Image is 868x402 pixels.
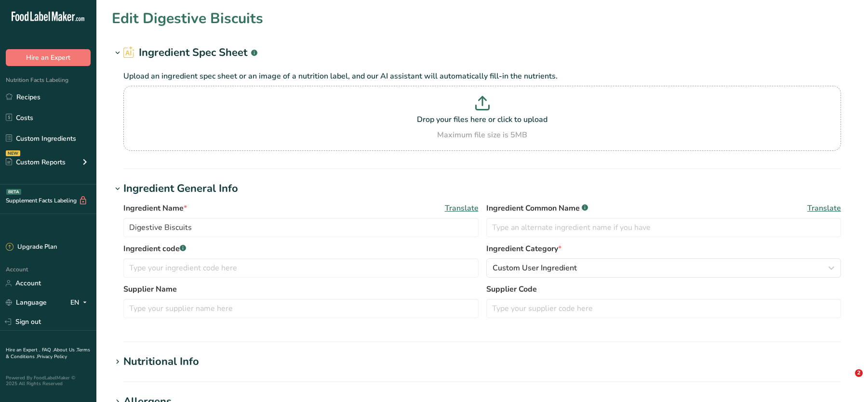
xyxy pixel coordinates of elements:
[6,347,40,353] a: Hire an Expert .
[486,202,588,214] span: Ingredient Common Name
[6,347,90,360] a: Terms & Conditions .
[37,353,67,360] a: Privacy Policy
[42,347,53,353] a: FAQ .
[486,243,841,255] label: Ingredient Category
[123,258,479,278] input: Type your ingredient code here
[486,283,841,295] label: Supplier Code
[6,375,91,387] div: Powered By FoodLabelMaker © 2025 All Rights Reserved
[112,8,263,29] h1: Edit Digestive Biscuits
[6,49,91,66] button: Hire an Expert
[123,181,238,197] div: Ingredient General Info
[123,299,479,318] input: Type your supplier name here
[445,202,479,214] span: Translate
[493,262,577,274] span: Custom User Ingredient
[6,189,21,195] div: BETA
[6,242,57,252] div: Upgrade Plan
[123,202,187,214] span: Ingredient Name
[486,258,841,278] button: Custom User Ingredient
[486,299,841,318] input: Type your supplier code here
[123,283,479,295] label: Supplier Name
[6,150,20,156] div: NEW
[53,347,77,353] a: About Us .
[6,294,47,311] a: Language
[123,354,199,370] div: Nutritional Info
[486,218,841,237] input: Type an alternate ingredient name if you have
[123,218,479,237] input: Type your ingredient name here
[123,45,257,61] h2: Ingredient Spec Sheet
[126,129,839,141] div: Maximum file size is 5MB
[123,243,479,255] label: Ingredient code
[855,369,863,377] span: 2
[126,114,839,125] p: Drop your files here or click to upload
[835,369,858,392] iframe: Intercom live chat
[123,70,841,82] p: Upload an ingredient spec sheet or an image of a nutrition label, and our AI assistant will autom...
[6,157,66,167] div: Custom Reports
[70,297,91,308] div: EN
[807,202,841,214] span: Translate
